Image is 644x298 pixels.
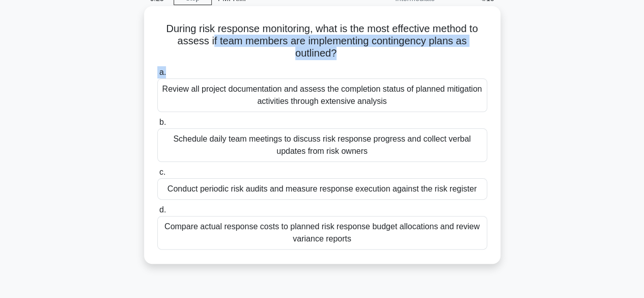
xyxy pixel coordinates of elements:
[157,216,487,250] div: Compare actual response costs to planned risk response budget allocations and review variance rep...
[159,118,166,126] span: b.
[156,22,488,60] h5: During risk response monitoring, what is the most effective method to assess if team members are ...
[157,128,487,162] div: Schedule daily team meetings to discuss risk response progress and collect verbal updates from ri...
[159,205,166,214] span: d.
[159,68,166,76] span: a.
[157,178,487,200] div: Conduct periodic risk audits and measure response execution against the risk register
[157,78,487,112] div: Review all project documentation and assess the completion status of planned mitigation activitie...
[159,168,165,176] span: c.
